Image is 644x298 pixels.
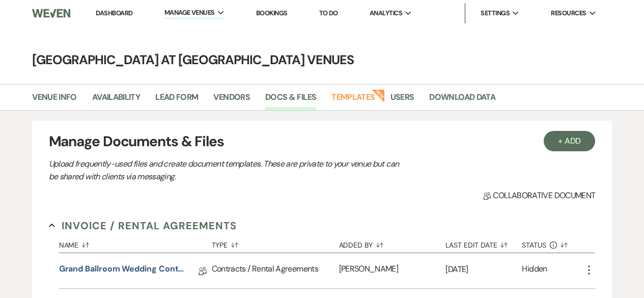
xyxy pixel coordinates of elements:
strong: New [371,88,385,102]
button: Status [522,233,583,253]
a: Download Data [429,91,495,110]
a: To Do [319,9,338,17]
a: Docs & Files [265,91,316,110]
div: Hidden [522,263,547,279]
div: Contracts / Rental Agreements [212,253,339,288]
button: Added By [339,233,446,253]
h3: Manage Documents & Files [49,131,596,152]
span: Collaborative document [483,189,595,202]
a: Lead Form [155,91,198,110]
span: Analytics [370,8,402,18]
a: Availability [92,91,140,110]
a: Grand Ballroom Wedding Contract 2026 [59,263,186,279]
a: Venue Info [32,91,77,110]
span: Status [522,241,546,249]
div: [PERSON_NAME] [339,253,446,288]
img: Weven Logo [32,3,70,24]
a: Bookings [256,9,288,17]
a: Dashboard [96,9,132,17]
button: Invoice / Rental Agreements [49,218,237,233]
span: Resources [551,8,586,18]
span: Settings [481,8,510,18]
button: Name [59,233,212,253]
a: Users [390,91,414,110]
button: Type [212,233,339,253]
span: Manage Venues [164,8,215,18]
button: + Add [544,131,596,151]
p: Upload frequently-used files and create document templates. These are private to your venue but c... [49,157,405,183]
a: Vendors [213,91,250,110]
p: [DATE] [445,263,522,276]
button: Last Edit Date [445,233,522,253]
a: Templates [331,91,375,110]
